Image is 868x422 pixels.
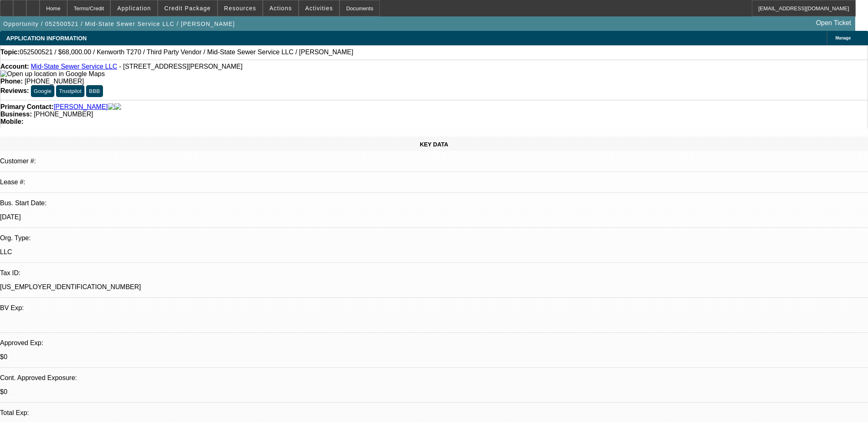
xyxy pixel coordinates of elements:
strong: Reviews: [0,87,29,94]
span: 052500521 / $68,000.00 / Kenworth T270 / Third Party Vendor / Mid-State Sewer Service LLC / [PERS... [20,49,353,56]
strong: Topic: [0,49,20,56]
span: Resources [224,5,256,12]
a: Open Ticket [813,16,854,30]
button: Trustpilot [56,85,84,97]
span: APPLICATION INFORMATION [6,35,87,42]
span: Actions [269,5,292,12]
button: Application [111,0,157,16]
span: - [STREET_ADDRESS][PERSON_NAME] [119,63,243,70]
span: Manage [835,36,851,40]
strong: Mobile: [0,118,23,125]
span: Activities [305,5,333,12]
span: Credit Package [164,5,211,12]
span: Application [117,5,151,12]
img: linkedin-icon.png [115,103,121,111]
span: [PHONE_NUMBER] [34,111,93,118]
strong: Phone: [0,78,23,85]
button: Actions [263,0,298,16]
span: [PHONE_NUMBER] [25,78,84,85]
a: [PERSON_NAME] [54,103,108,111]
span: Opportunity / 052500521 / Mid-State Sewer Service LLC / [PERSON_NAME] [3,21,235,27]
a: View Google Maps [0,70,105,77]
strong: Account: [0,63,29,70]
strong: Primary Contact: [0,103,54,111]
span: KEY DATA [420,141,448,148]
img: facebook-icon.png [108,103,115,111]
button: Credit Package [158,0,217,16]
button: Activities [299,0,339,16]
img: Open up location in Google Maps [0,70,105,78]
button: BBB [86,85,103,97]
button: Resources [218,0,262,16]
a: Mid-State Sewer Service LLC [31,63,117,70]
button: Google [31,85,54,97]
strong: Business: [0,111,32,118]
